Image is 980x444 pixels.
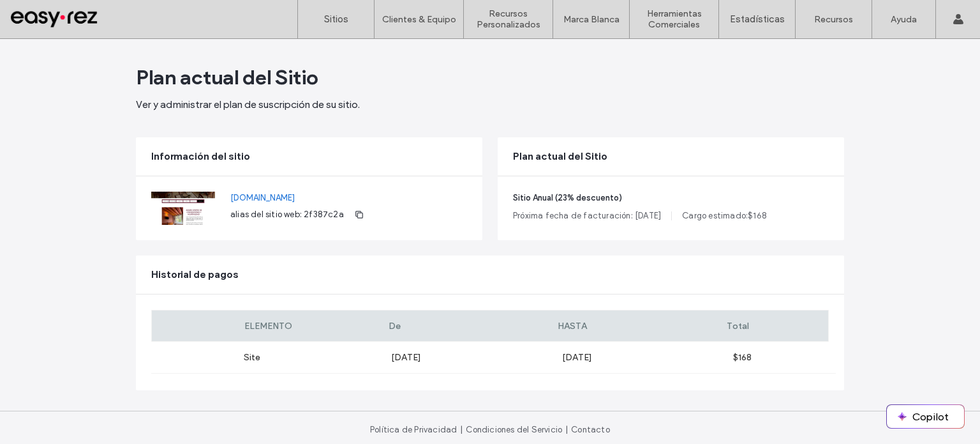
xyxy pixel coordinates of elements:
span: Información del sitio [151,149,250,164]
span: Sitio Anual (23% descuento) [513,192,829,204]
label: [DATE] [562,352,733,363]
span: Próxima fecha de facturación: [DATE] [513,210,661,222]
label: ELEMENTO [152,321,389,332]
a: Condiciones del Servicio [466,425,562,434]
span: | [565,425,568,434]
span: Plan actual del Sitio [136,65,318,90]
label: Estadísticas [730,13,785,25]
img: Screenshot.png [151,192,215,225]
label: Clientes & Equipo [382,14,456,25]
a: [DOMAIN_NAME] [230,192,369,204]
a: Contacto [571,425,610,434]
span: Ver y administrar el plan de suscripción de su sitio. [136,98,360,111]
label: Ayuda [891,14,917,25]
span: Cargo estimado: 168 [682,210,767,222]
label: Site [151,352,391,363]
span: | [460,425,463,434]
span: $ [748,211,753,220]
label: Marca Blanca [563,14,620,25]
label: [DATE] [391,352,562,363]
label: HASTA [558,321,727,332]
label: Recursos Personalizados [464,8,553,30]
label: De [389,321,558,332]
label: Recursos [814,14,853,25]
span: Total [727,321,749,332]
span: Historial de pagos [151,268,239,282]
label: Herramientas Comerciales [630,8,718,30]
span: alias del sitio web: 2f387c2a [230,208,344,221]
a: Política de Privacidad [370,425,457,434]
button: Copilot [887,405,964,428]
label: Sitios [324,13,348,25]
span: Plan actual del Sitio [513,149,607,164]
span: $168 [733,352,752,363]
